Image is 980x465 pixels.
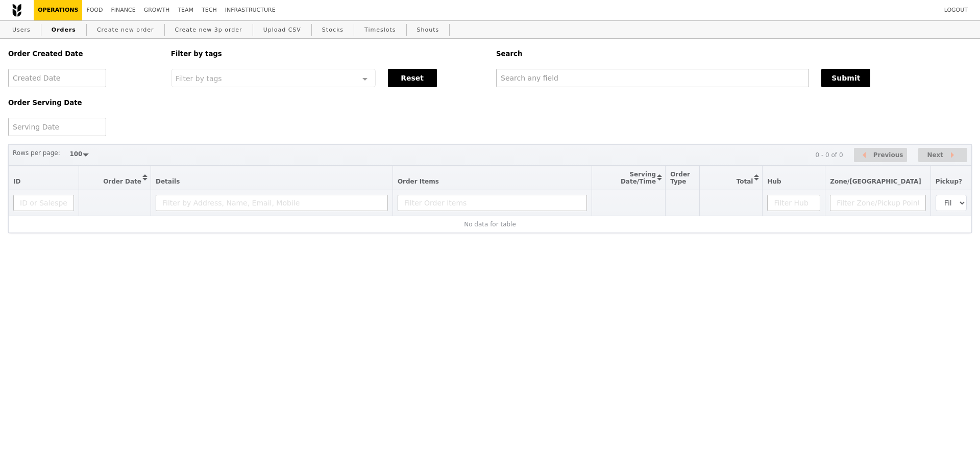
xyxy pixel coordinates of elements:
[171,21,247,39] a: Create new 3p order
[156,195,388,211] input: Filter by Address, Name, Email, Mobile
[8,69,106,87] input: Created Date
[13,195,74,211] input: ID or Salesperson name
[259,21,305,39] a: Upload CSV
[398,178,439,185] span: Order Items
[8,99,159,107] h5: Order Serving Date
[318,21,348,39] a: Stocks
[821,69,870,87] button: Submit
[12,4,21,17] img: Grain logo
[13,178,20,185] span: ID
[767,178,781,185] span: Hub
[8,50,159,58] h5: Order Created Date
[93,21,158,39] a: Create new order
[47,21,80,39] a: Orders
[873,149,903,161] span: Previous
[413,21,444,39] a: Shouts
[13,148,60,158] label: Rows per page:
[8,21,35,39] a: Users
[767,195,820,211] input: Filter Hub
[927,149,943,161] span: Next
[670,171,690,185] span: Order Type
[815,151,843,159] div: 0 - 0 of 0
[8,118,106,136] input: Serving Date
[830,195,926,211] input: Filter Zone/Pickup Point
[360,21,400,39] a: Timeslots
[171,50,484,58] h5: Filter by tags
[398,195,587,211] input: Filter Order Items
[830,178,921,185] span: Zone/[GEOGRAPHIC_DATA]
[156,178,180,185] span: Details
[388,69,437,87] button: Reset
[13,221,967,228] div: No data for table
[176,73,222,83] span: Filter by tags
[496,50,972,58] h5: Search
[496,69,809,87] input: Search any field
[854,148,907,163] button: Previous
[918,148,967,163] button: Next
[936,178,962,185] span: Pickup?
